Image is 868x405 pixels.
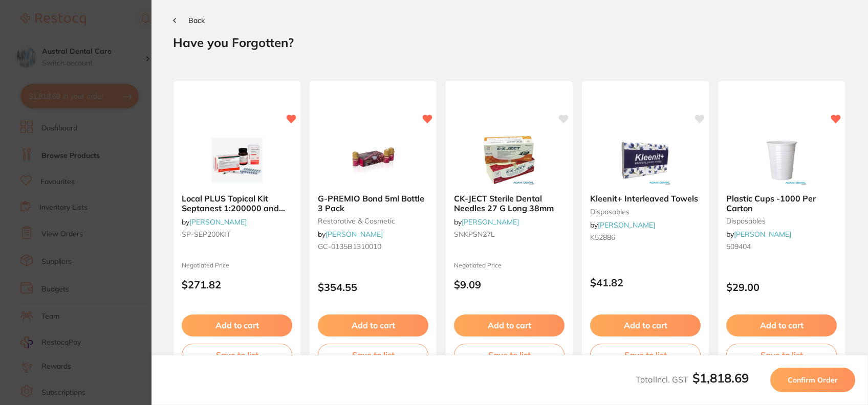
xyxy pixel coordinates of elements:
a: [PERSON_NAME] [325,230,383,239]
small: GC-0135B1310010 [318,242,428,251]
b: CK-JECT Sterile Dental Needles 27 G Long 38mm [454,194,565,213]
small: restorative & cosmetic [318,217,428,225]
img: G-PREMIO Bond 5ml Bottle 3 Pack [340,134,406,186]
small: 509404 [726,242,837,251]
span: Back [188,16,205,25]
span: Total Incl. GST [636,374,749,385]
small: K52886 [590,233,701,241]
a: [PERSON_NAME] [462,217,519,227]
span: Confirm Order [788,375,838,385]
p: $9.09 [454,279,565,290]
button: Add to cart [454,314,565,336]
span: by [454,217,519,227]
button: Save to list [726,344,837,366]
b: Local PLUS Topical Kit Septanest 1:200000 and Xylonor [182,194,292,213]
button: Save to list [590,344,701,366]
small: SNKPSN27L [454,230,565,238]
button: Save to list [182,344,292,366]
p: $29.00 [726,281,837,293]
p: $354.55 [318,281,428,293]
button: Add to cart [590,314,701,336]
p: $41.82 [590,277,701,288]
button: Add to cart [318,314,428,336]
img: Local PLUS Topical Kit Septanest 1:200000 and Xylonor [204,134,270,186]
button: Back [173,16,205,25]
button: Save to list [318,344,428,366]
b: Plastic Cups -1000 Per Carton [726,194,837,213]
small: disposables [590,208,701,216]
button: Save to list [454,344,565,366]
button: Confirm Order [770,368,855,392]
img: Plastic Cups -1000 Per Carton [748,134,815,186]
a: [PERSON_NAME] [189,217,247,227]
a: [PERSON_NAME] [598,220,655,230]
b: $1,818.69 [692,370,749,386]
span: by [726,230,791,239]
p: $271.82 [182,279,292,290]
a: [PERSON_NAME] [734,230,791,239]
small: disposables [726,217,837,225]
img: Kleenit+ Interleaved Towels [612,134,679,186]
small: SP-SEP200KIT [182,230,292,238]
button: Add to cart [726,314,837,336]
span: by [318,230,383,239]
b: Kleenit+ Interleaved Towels [590,194,701,203]
span: by [590,220,655,230]
h2: Have you Forgotten? [173,35,847,50]
button: Add to cart [182,314,292,336]
small: Negotiated Price [182,262,292,269]
small: Negotiated Price [454,262,565,269]
img: CK-JECT Sterile Dental Needles 27 G Long 38mm [476,134,542,186]
span: by [182,217,247,227]
b: G-PREMIO Bond 5ml Bottle 3 Pack [318,194,428,213]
